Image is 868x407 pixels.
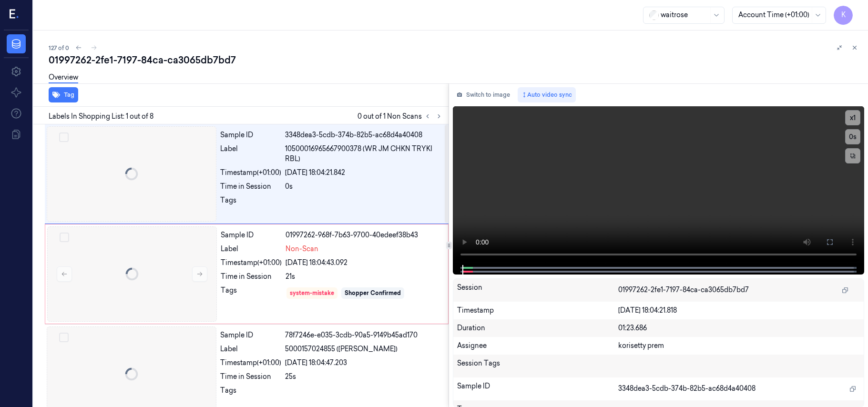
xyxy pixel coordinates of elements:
[285,358,443,368] div: [DATE] 18:04:47.203
[221,272,282,282] div: Time in Session
[457,305,618,315] div: Timestamp
[457,381,618,397] div: Sample ID
[49,72,78,83] a: Overview
[845,110,860,125] button: x1
[221,285,282,301] div: Tags
[285,344,398,354] span: 5000157024855 ([PERSON_NAME])
[220,344,281,354] div: Label
[220,195,281,211] div: Tags
[220,330,281,340] div: Sample ID
[285,168,443,178] div: [DATE] 18:04:21.842
[518,87,576,102] button: Auto video sync
[285,144,443,164] span: 10500016965667900378 (WR JM CHKN TRYKI RBL)
[220,130,281,140] div: Sample ID
[60,233,69,242] button: Select row
[285,330,443,340] div: 78f7246e-e035-3cdb-90a5-9149b45ad170
[59,333,69,342] button: Select row
[49,44,69,52] span: 127 of 0
[457,323,618,333] div: Duration
[220,386,281,401] div: Tags
[357,111,445,122] span: 0 out of 1 Non Scans
[618,384,756,394] span: 3348dea3-5cdb-374b-82b5-ac68d4a40408
[286,230,442,240] div: 01997262-968f-7b63-9700-40edeef38b43
[221,244,282,254] div: Label
[49,87,78,102] button: Tag
[286,244,318,254] span: Non-Scan
[220,358,281,368] div: Timestamp (+01:00)
[290,289,334,297] div: system-mistake
[286,258,442,268] div: [DATE] 18:04:43.092
[220,372,281,382] div: Time in Session
[286,272,442,282] div: 21s
[457,283,618,298] div: Session
[220,168,281,178] div: Timestamp (+01:00)
[845,129,860,144] button: 0s
[618,341,860,351] div: korisetty prem
[285,372,443,382] div: 25s
[453,87,514,102] button: Switch to image
[221,230,282,240] div: Sample ID
[221,258,282,268] div: Timestamp (+01:00)
[220,144,281,164] div: Label
[345,289,401,297] div: Shopper Confirmed
[618,305,860,315] div: [DATE] 18:04:21.818
[618,323,860,333] div: 01:23.686
[285,130,443,140] div: 3348dea3-5cdb-374b-82b5-ac68d4a40408
[220,182,281,192] div: Time in Session
[618,285,749,295] span: 01997262-2fe1-7197-84ca-ca3065db7bd7
[59,132,69,142] button: Select row
[49,112,153,122] span: Labels In Shopping List: 1 out of 8
[285,182,443,192] div: 0s
[457,341,618,351] div: Assignee
[49,53,860,67] div: 01997262-2fe1-7197-84ca-ca3065db7bd7
[457,358,618,374] div: Session Tags
[834,6,853,25] button: K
